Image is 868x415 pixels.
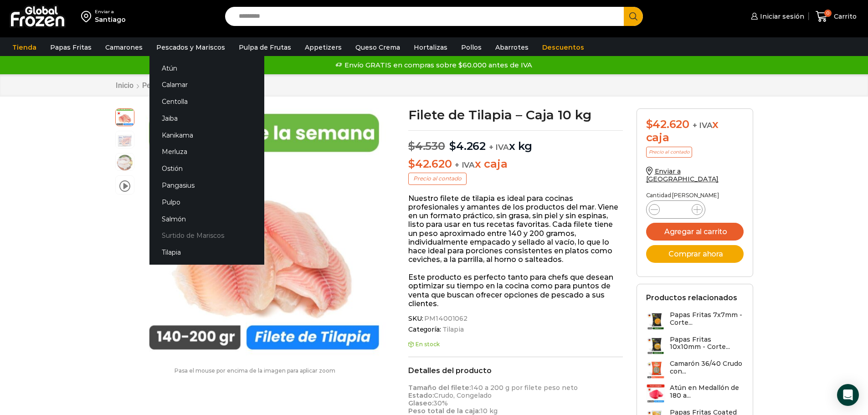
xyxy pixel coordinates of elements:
[300,39,346,56] a: Appetizers
[46,39,96,56] a: Papas Fritas
[95,9,126,15] div: Enviar a
[749,7,804,26] a: Iniciar sesión
[142,81,212,90] a: Pescados y Mariscos
[667,203,684,216] input: Product quantity
[152,39,230,56] a: Pescados y Mariscos
[408,157,415,170] span: $
[423,315,467,323] span: PM14001062
[234,39,296,56] a: Pulpa de Frutas
[408,366,623,375] h2: Detalles del producto
[646,245,744,263] button: Comprar ahora
[670,360,744,375] h3: Camarón 36/40 Crudo con...
[408,157,452,170] bdi: 42.620
[408,326,623,333] span: Categoría:
[149,110,264,127] a: Jaiba
[408,139,415,153] span: $
[149,127,264,143] a: Kanikama
[115,81,243,90] nav: Breadcrumb
[449,139,486,153] bdi: 4.262
[455,160,475,169] span: + IVA
[149,93,264,110] a: Centolla
[408,315,623,323] span: SKU:
[408,407,480,415] strong: Peso total de la caja:
[693,121,713,130] span: + IVA
[449,139,456,153] span: $
[115,368,395,374] p: Pasa el mouse por encima de la imagen para aplicar zoom
[646,223,744,241] button: Agregar al carrito
[101,39,147,56] a: Camarones
[115,81,134,90] a: Inicio
[408,158,623,171] p: x caja
[670,384,744,400] h3: Atún en Medallón de 180 a...
[824,10,832,17] span: 0
[813,6,859,27] a: 0 Carrito
[408,391,434,400] strong: Estado:
[837,384,859,406] div: Open Intercom Messenger
[8,39,41,56] a: Tienda
[646,293,737,302] h2: Productos relacionados
[149,143,264,160] a: Merluza
[149,244,264,261] a: Tilapia
[81,9,95,24] img: address-field-icon.svg
[409,39,452,56] a: Hortalizas
[646,192,744,199] p: Cantidad [PERSON_NAME]
[408,130,623,153] p: x kg
[457,39,486,56] a: Pollos
[149,210,264,227] a: Salmón
[646,167,719,183] a: Enviar a [GEOGRAPHIC_DATA]
[116,154,134,172] span: plato-tilapia
[149,227,264,244] a: Surtido de Mariscos
[646,311,744,331] a: Papas Fritas 7x7mm - Corte...
[149,194,264,210] a: Pulpo
[408,194,623,264] p: Nuestro filete de tilapia es ideal para cocinas profesionales y amantes de los productos del mar....
[408,399,433,407] strong: Glaseo:
[624,7,643,26] button: Search button
[116,131,134,149] span: tilapia-4
[758,12,804,21] span: Iniciar sesión
[646,118,689,131] bdi: 42.620
[408,341,623,348] p: En stock
[646,118,744,144] div: x caja
[670,311,744,327] h3: Papas Fritas 7x7mm - Corte...
[538,39,589,56] a: Descuentos
[95,15,126,24] div: Santiago
[491,39,533,56] a: Abarrotes
[489,143,509,152] span: + IVA
[149,77,264,93] a: Calamar
[408,273,623,308] p: Este producto es perfecto tanto para chefs que desean optimizar su tiempo en la cocina como para ...
[670,336,744,351] h3: Papas Fritas 10x10mm - Corte...
[351,39,405,56] a: Queso Crema
[408,108,623,121] h1: Filete de Tilapia – Caja 10 kg
[646,147,692,158] p: Precio al contado
[646,118,653,131] span: $
[149,177,264,194] a: Pangasius
[116,108,134,126] span: pdls tilapila
[408,384,471,392] strong: Tamaño del filete:
[408,173,467,184] p: Precio al contado
[149,160,264,177] a: Ostión
[441,326,464,333] a: Tilapia
[149,60,264,77] a: Atún
[646,384,744,404] a: Atún en Medallón de 180 a...
[832,12,857,21] span: Carrito
[408,139,445,153] bdi: 4.530
[646,336,744,355] a: Papas Fritas 10x10mm - Corte...
[646,360,744,379] a: Camarón 36/40 Crudo con...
